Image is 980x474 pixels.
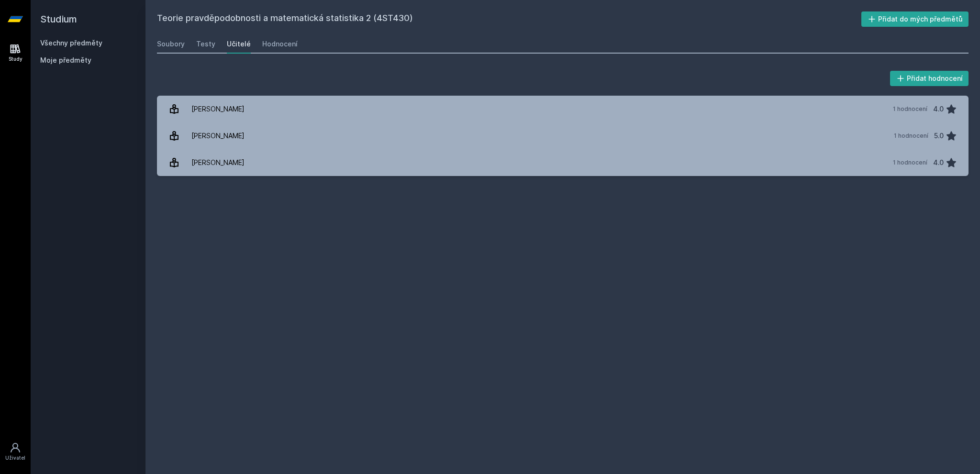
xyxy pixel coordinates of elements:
[191,153,245,172] div: [PERSON_NAME]
[196,39,215,49] div: Testy
[262,34,298,54] a: Hodnocení
[157,39,185,49] div: Soubory
[934,126,944,145] div: 5.0
[191,99,245,119] div: [PERSON_NAME]
[5,454,25,462] div: Uživatel
[157,96,969,122] a: [PERSON_NAME] 1 hodnocení 4.0
[933,99,944,119] div: 4.0
[157,122,969,149] a: [PERSON_NAME] 1 hodnocení 5.0
[933,153,944,172] div: 4.0
[157,11,861,27] h2: Teorie pravděpodobnosti a matematická statistika 2 (4ST430)
[40,39,102,47] a: Všechny předměty
[894,132,928,140] div: 1 hodnocení
[893,159,927,166] div: 1 hodnocení
[893,105,927,113] div: 1 hodnocení
[2,38,29,67] a: Study
[262,39,298,49] div: Hodnocení
[2,437,29,466] a: Uživatel
[191,126,245,145] div: [PERSON_NAME]
[40,55,91,65] span: Moje předměty
[890,71,969,86] button: Přidat hodnocení
[227,34,251,54] a: Učitelé
[861,11,969,27] button: Přidat do mých předmětů
[196,34,215,54] a: Testy
[157,34,185,54] a: Soubory
[9,55,22,63] div: Study
[157,149,969,176] a: [PERSON_NAME] 1 hodnocení 4.0
[227,39,251,49] div: Učitelé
